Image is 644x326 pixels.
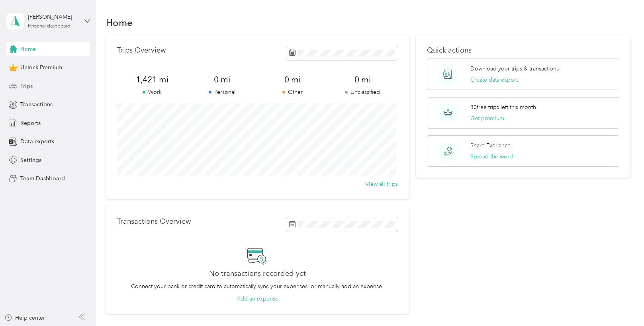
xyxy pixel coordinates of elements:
[365,180,398,188] button: View all trips
[117,217,191,226] p: Transactions Overview
[427,46,619,55] p: Quick actions
[470,114,504,123] button: Get premium
[117,74,187,85] span: 1,421 mi
[187,88,257,96] p: Personal
[28,13,78,21] div: [PERSON_NAME]
[20,156,41,164] span: Settings
[20,82,33,90] span: Trips
[20,45,36,53] span: Home
[20,119,41,127] span: Reports
[599,281,644,326] iframe: Everlance-gr Chat Button Frame
[470,152,513,161] button: Spread the word
[257,74,327,85] span: 0 mi
[20,174,65,183] span: Team Dashboard
[106,18,133,27] h1: Home
[237,295,278,303] button: Add an expense
[20,100,53,109] span: Transactions
[117,46,166,55] p: Trips Overview
[4,314,45,322] button: Help center
[20,137,54,146] span: Data exports
[470,141,511,150] p: Share Everlance
[470,76,518,84] button: Create data export
[470,64,559,73] p: Download your trips & transactions
[257,88,327,96] p: Other
[187,74,257,85] span: 0 mi
[20,63,62,72] span: Unlock Premium
[131,282,384,291] p: Connect your bank or credit card to automatically sync your expenses, or manually add an expense.
[327,74,397,85] span: 0 mi
[117,88,187,96] p: Work
[28,24,70,29] div: Personal dashboard
[209,269,306,278] h2: No transactions recorded yet
[327,88,397,96] p: Unclassified
[470,103,536,111] p: 30 free trips left this month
